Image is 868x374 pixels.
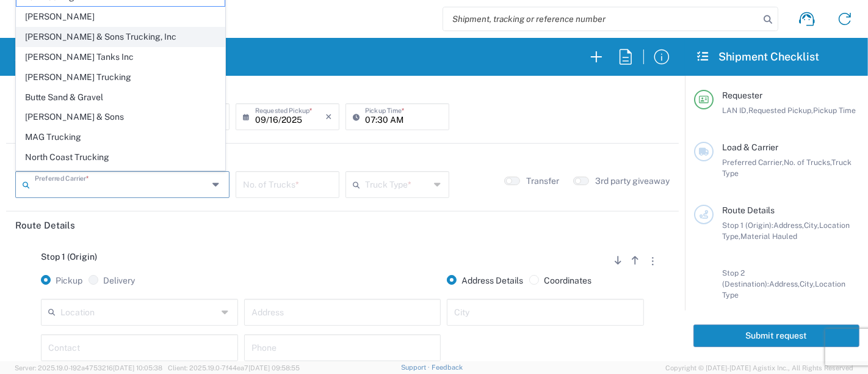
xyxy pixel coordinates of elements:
[595,175,670,186] label: 3rd party giveaway
[740,232,797,241] span: Material Hauled
[15,364,162,372] span: Server: 2025.19.0-192a4753216
[16,88,225,107] span: Butte Sand & Gravel
[248,364,300,372] span: [DATE] 09:58:55
[722,106,748,115] span: LAN ID,
[665,362,853,373] span: Copyright © [DATE]-[DATE] Agistix Inc., All Rights Reserved
[16,108,225,127] span: [PERSON_NAME] & Sons
[722,158,784,167] span: Preferred Carrier,
[784,158,831,167] span: No. of Trucks,
[16,128,225,147] span: MAG Trucking
[722,142,778,152] span: Load & Carrier
[15,219,75,232] h2: Route Details
[113,364,162,372] span: [DATE] 10:05:38
[16,148,225,167] span: North Coast Trucking
[722,90,762,100] span: Requester
[769,279,800,288] span: Address,
[813,106,856,115] span: Pickup Time
[800,279,815,288] span: City,
[325,107,332,127] i: ×
[447,275,523,286] label: Address Details
[804,221,819,230] span: City,
[16,168,225,187] span: Northstate Aggregate
[696,50,819,64] h2: Shipment Checklist
[443,7,759,31] input: Shipment, tracking or reference number
[168,364,300,372] span: Client: 2025.19.0-7f44ea7
[432,364,463,371] a: Feedback
[41,252,97,262] span: Stop 1 (Origin)
[748,106,813,115] span: Requested Pickup,
[722,205,775,215] span: Route Details
[401,364,432,371] a: Support
[722,221,773,230] span: Stop 1 (Origin):
[16,68,225,87] span: [PERSON_NAME] Trucking
[773,221,804,230] span: Address,
[693,324,859,347] button: Submit request
[529,275,591,286] label: Coordinates
[722,268,769,288] span: Stop 2 (Destination):
[526,175,560,186] label: Transfer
